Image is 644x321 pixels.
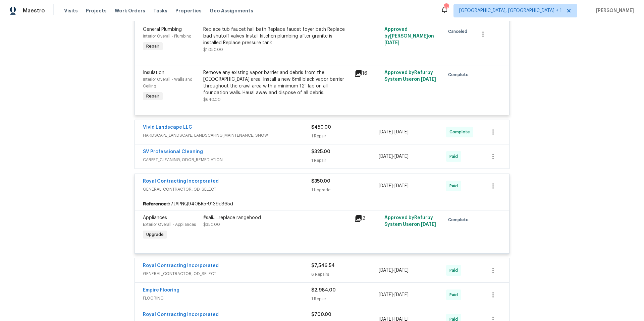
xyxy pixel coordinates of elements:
span: [DATE] [394,293,409,297]
span: GENERAL_CONTRACTOR, OD_SELECT [143,186,311,193]
span: - [379,267,409,274]
span: $2,984.00 [311,288,336,293]
span: [DATE] [394,130,409,134]
span: GENERAL_CONTRACTOR, OD_SELECT [143,270,311,277]
span: [GEOGRAPHIC_DATA], [GEOGRAPHIC_DATA] + 1 [459,7,562,14]
span: - [379,183,409,189]
span: [DATE] [421,222,436,227]
span: Approved by Refurby System User on [384,215,436,227]
span: Maestro [23,7,45,14]
span: $350.00 [311,179,330,184]
a: SV Professional Cleaning [143,149,203,154]
span: $700.00 [311,312,331,317]
div: 67 [444,4,448,11]
div: 1 Repair [311,157,379,164]
span: FLOORING [143,295,311,302]
span: Canceled [448,28,470,35]
span: Repair [144,93,162,100]
span: General Plumbing [143,27,182,32]
span: Repair [144,43,162,50]
span: [DATE] [379,130,393,134]
a: Royal Contracting Incorporated [143,312,219,317]
span: Complete [448,216,471,223]
span: Upgrade [144,231,166,238]
span: $325.00 [311,149,330,154]
div: 1 Upgrade [311,187,379,193]
div: Replace tub faucet hall bath Replace faucet foyer bath Replace bad shutoff valves Install kitchen... [203,26,350,46]
span: [DATE] [379,293,393,297]
div: Remove any existing vapor barrier and debris from the [GEOGRAPHIC_DATA] area. Install a new 6mil ... [203,69,350,96]
a: Vivid Landscape LLC [143,125,192,130]
span: [DATE] [379,154,393,159]
a: Royal Contracting Incorporated [143,263,219,268]
span: Complete [449,129,473,135]
div: 16 [354,69,380,77]
span: Paid [449,183,461,189]
span: CARPET_CLEANING, ODOR_REMEDIATION [143,156,311,163]
span: $1,050.00 [203,48,223,52]
span: Appliances [143,215,167,220]
span: Exterior Overall - Appliances [143,222,196,227]
a: Empire Flooring [143,288,179,293]
span: [DATE] [394,268,409,273]
span: Complete [448,71,471,78]
span: HARDSCAPE_LANDSCAPE, LANDSCAPING_MAINTENANCE, SNOW [143,132,311,139]
span: $450.00 [311,125,331,130]
span: Approved by Refurby System User on [384,70,436,82]
b: Reference: [143,201,168,207]
span: Paid [449,292,461,298]
span: Tasks [153,8,167,13]
span: - [379,292,409,298]
span: Geo Assignments [210,7,253,14]
span: - [379,129,409,135]
a: Royal Contracting Incorporated [143,179,219,184]
span: [DATE] [421,77,436,82]
div: 6 Repairs [311,271,379,278]
span: [DATE] [384,41,399,45]
span: Paid [449,267,461,274]
div: 2 [354,214,380,222]
span: Interior Overall - Walls and Ceiling [143,77,193,88]
div: 57JAPNQ940BR5-9139c865d [135,198,509,210]
span: [PERSON_NAME] [593,7,634,14]
span: Paid [449,153,461,160]
span: [DATE] [394,184,409,188]
div: 1 Repair [311,133,379,139]
span: $7,546.54 [311,263,335,268]
span: $350.00 [203,222,220,227]
div: #sali…..replace rangehood [203,214,350,221]
span: Interior Overall - Plumbing [143,34,192,38]
span: $640.00 [203,98,221,102]
span: [DATE] [379,268,393,273]
span: - [379,153,409,160]
span: Visits [64,7,78,14]
span: Insulation [143,70,164,75]
span: Approved by [PERSON_NAME] on [384,27,434,45]
span: Work Orders [115,7,145,14]
span: Projects [86,7,107,14]
span: [DATE] [379,184,393,188]
span: Properties [175,7,202,14]
span: [DATE] [394,154,409,159]
div: 1 Repair [311,296,379,302]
